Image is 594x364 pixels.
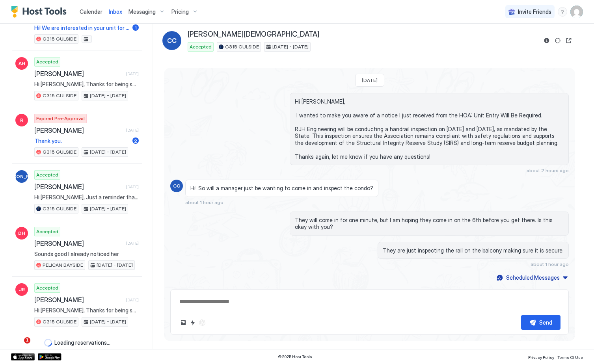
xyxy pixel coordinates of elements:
[539,318,552,327] div: Send
[34,296,123,304] span: [PERSON_NAME]
[542,36,551,45] button: Reservation information
[179,318,188,327] button: Upload image
[34,194,139,201] span: Hi [PERSON_NAME], Just a reminder that your check-out is [DATE] at 10AM. (If you are going to che...
[109,8,122,15] span: Inbox
[362,77,378,83] span: [DATE]
[126,184,139,189] span: [DATE]
[521,315,560,330] button: Send
[135,25,137,31] span: 1
[36,58,58,65] span: Accepted
[553,36,562,45] button: Sync reservation
[90,205,126,212] span: [DATE] - [DATE]
[126,128,139,133] span: [DATE]
[495,272,569,283] button: Scheduled Messages
[19,60,25,67] span: AH
[43,318,76,325] span: G315 GULSIDE
[34,307,139,314] span: Hi [PERSON_NAME], Thanks for being such a great guest. We left you a 5-star review and if you enj...
[272,43,309,50] span: [DATE] - [DATE]
[126,71,139,76] span: [DATE]
[295,98,564,160] span: Hi [PERSON_NAME], I wanted to make you aware of a notice I just received from the HOA: Unit Entry...
[43,149,76,156] span: G315 GULSIDE
[43,35,76,43] span: G315 GULSIDE
[44,339,52,347] div: loading
[557,355,583,360] span: Terms Of Use
[126,297,139,303] span: [DATE]
[18,230,25,237] span: DH
[34,70,123,78] span: [PERSON_NAME]
[506,273,560,282] div: Scheduled Messages
[38,353,61,360] a: Google Play Store
[90,149,126,156] span: [DATE] - [DATE]
[34,251,139,258] span: Sounds good I already noticed her
[34,81,139,88] span: Hi [PERSON_NAME], Thanks for being such a great guest. We left you a 5-star review and if you enj...
[278,354,312,359] span: © 2025 Host Tools
[126,241,139,246] span: [DATE]
[11,6,70,18] a: Host Tools Logo
[19,286,25,293] span: JR
[383,247,564,254] span: They are just inspecting the rail on the balcony making sure it is secure.
[90,92,126,99] span: [DATE] - [DATE]
[109,7,122,16] a: Inbox
[171,8,189,15] span: Pricing
[190,185,373,192] span: Hi! So will a manager just be wanting to come in and inspect the condo?
[36,115,85,122] span: Expired Pre-Approval
[128,8,156,15] span: Messaging
[188,30,319,39] span: [PERSON_NAME][DEMOGRAPHIC_DATA]
[97,262,133,269] span: [DATE] - [DATE]
[43,205,76,212] span: G315 GULSIDE
[34,137,129,145] span: Thank you.
[34,126,123,134] span: [PERSON_NAME]
[134,138,137,144] span: 2
[80,8,102,15] span: Calendar
[570,6,583,18] div: User profile
[90,318,126,325] span: [DATE] - [DATE]
[54,339,110,346] span: Loading reservations...
[557,353,583,361] a: Terms Of Use
[24,337,30,344] span: 1
[167,36,177,45] span: CC
[11,353,35,360] a: App Store
[20,117,23,124] span: R
[528,353,554,361] a: Privacy Policy
[527,167,569,173] span: about 2 hours ago
[564,36,574,45] button: Open reservation
[173,182,180,189] span: CC
[225,43,259,50] span: G315 GULSIDE
[295,217,564,230] span: They will come in for one minute, but I am hoping they come in on the 6th before you get there. I...
[36,171,58,178] span: Accepted
[43,92,76,99] span: G315 GULSIDE
[36,284,58,292] span: Accepted
[190,43,212,50] span: Accepted
[80,7,102,16] a: Calendar
[36,228,58,235] span: Accepted
[2,173,41,180] span: [PERSON_NAME]
[34,183,123,191] span: [PERSON_NAME]
[185,199,223,205] span: about 1 hour ago
[528,355,554,360] span: Privacy Policy
[43,262,83,269] span: PELICAN BAYSIDE
[518,8,551,15] span: Invite Friends
[531,261,569,267] span: about 1 hour ago
[558,7,567,17] div: menu
[8,337,27,356] iframe: Intercom live chat
[34,240,123,247] span: [PERSON_NAME]
[34,24,129,32] span: Hi! We are interested in your unit for [DATE]-[DATE]. I have looked thru the pics and read the de...
[188,318,197,327] button: Quick reply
